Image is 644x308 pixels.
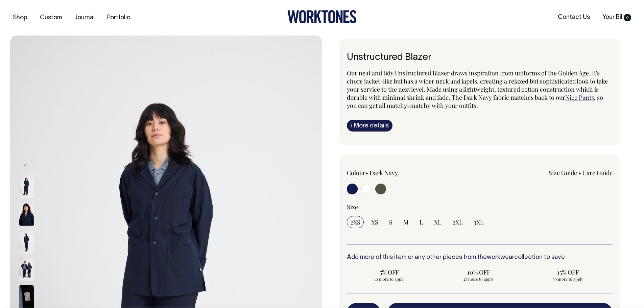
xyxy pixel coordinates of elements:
[19,202,34,226] img: dark-navy
[439,276,518,282] span: 25 more to apply
[350,268,429,276] span: 5% OFF
[104,12,133,23] a: Portfolio
[439,268,518,276] span: 10% OFF
[525,266,611,284] input: 15% OFF 50 more to apply
[403,218,409,226] span: M
[347,93,603,110] span: , so you can get all matchy-matchy with your outfits.
[19,174,34,198] img: dark-navy
[351,122,352,129] span: i
[347,120,392,132] a: iMore details
[600,12,634,23] a: Your Bill0
[347,169,453,177] div: Colour
[420,218,423,226] span: L
[347,69,608,101] span: Our neat and tidy Unstructured Blazer draws inspiration from uniforms of the Golden Age. It's cho...
[624,14,631,21] span: 0
[347,266,432,284] input: 5% OFF 10 more to apply
[10,12,30,23] a: Shop
[21,157,31,172] button: Previous
[452,218,463,226] span: 2XL
[19,258,34,281] img: dark-navy
[431,216,445,228] input: XL
[347,254,613,261] h6: Add more of this item or any other pieces from the collection to save
[72,12,97,23] a: Journal
[434,218,442,226] span: XL
[529,276,607,282] span: 50 more to apply
[582,169,613,177] a: Care Guide
[555,12,593,23] a: Contact Us
[386,216,396,228] input: S
[368,216,382,228] input: XS
[449,216,466,228] input: 2XL
[371,218,378,226] span: XS
[347,52,613,63] h6: Unstructured Blazer
[389,218,392,226] span: S
[549,169,577,177] a: Size Guide
[369,169,398,177] label: Dark Navy
[37,12,65,23] a: Custom
[416,216,427,228] input: L
[474,218,484,226] span: 3XL
[347,203,613,211] div: Size
[365,169,368,177] span: •
[470,216,487,228] input: 3XL
[19,230,34,254] img: dark-navy
[565,93,594,101] a: Nice Pants
[400,216,412,228] input: M
[350,276,429,282] span: 10 more to apply
[529,268,607,276] span: 15% OFF
[350,218,360,226] span: 2XS
[578,169,581,177] span: •
[436,266,521,284] input: 10% OFF 25 more to apply
[487,255,514,260] a: workwear
[347,216,364,228] input: 2XS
